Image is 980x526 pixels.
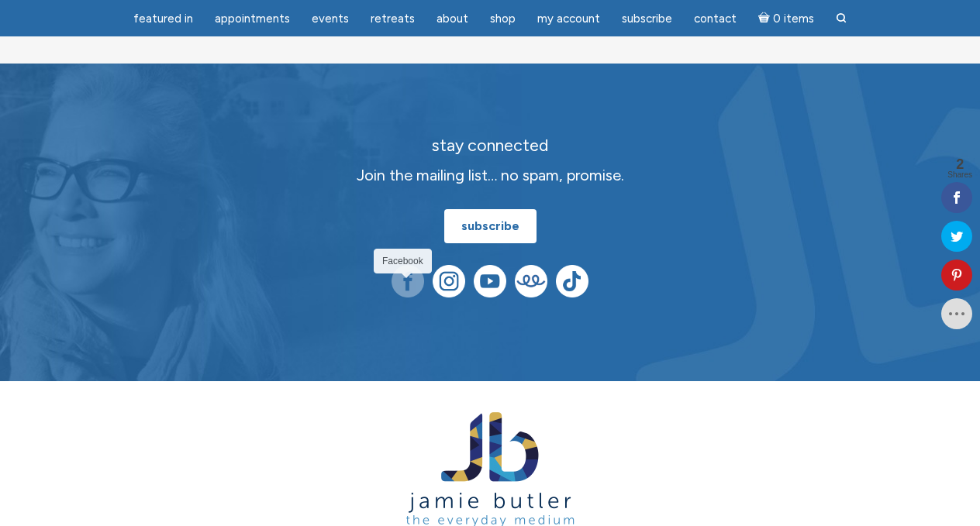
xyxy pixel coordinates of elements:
a: Cart0 items [749,2,823,34]
img: YouTube [474,265,506,297]
span: My Account [537,12,600,26]
a: My Account [528,4,609,34]
a: About [427,4,478,34]
a: Shop [481,4,525,34]
img: Teespring [515,265,547,297]
a: Appointments [205,4,299,34]
a: Retreats [361,4,424,34]
a: subscribe [444,209,537,243]
a: Subscribe [612,4,682,34]
img: TikTok [556,265,588,297]
a: Contact [685,4,746,34]
span: Retreats [371,12,415,26]
h2: stay connected [215,136,765,155]
a: Events [302,4,358,34]
span: Shares [947,171,972,179]
span: Events [312,12,349,26]
i: Cart [758,12,773,26]
span: 0 items [773,13,814,25]
span: Subscribe [622,12,672,26]
img: Instagram [433,265,465,297]
span: Appointments [215,12,290,26]
img: Facebook [392,265,424,297]
span: About [437,12,468,26]
p: Join the mailing list… no spam, promise. [215,163,765,187]
span: Contact [694,12,737,26]
a: featured in [124,4,202,34]
span: Shop [490,12,516,26]
span: 2 [947,157,972,171]
a: Jamie Butler. The Everyday Medium [406,508,575,521]
span: featured in [133,12,193,26]
div: Facebook [374,249,432,273]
